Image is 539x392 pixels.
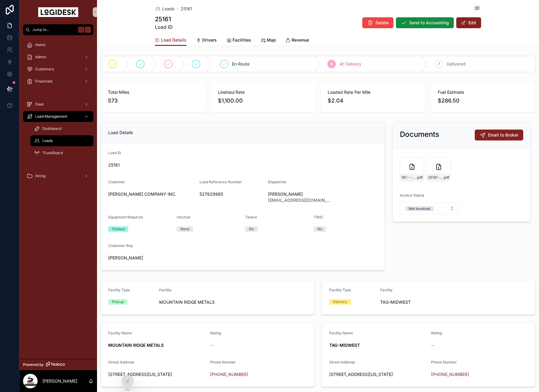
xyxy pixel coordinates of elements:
[23,171,93,181] a: Hiring
[35,79,52,84] span: Financials
[218,89,309,95] span: Linehaul Rate
[108,162,309,168] span: 25161
[286,35,309,47] a: Revenue
[268,197,332,203] span: [EMAIL_ADDRESS][DOMAIN_NAME]
[400,203,459,214] button: Select Button
[155,15,173,23] h1: 25161
[409,206,430,211] div: Not Invoiced
[431,331,442,335] span: Rating
[249,226,254,232] div: No
[199,191,263,197] span: 527829965
[328,96,418,105] span: $2.04
[232,61,249,67] span: En Route
[380,288,393,292] span: Facility
[210,371,248,377] a: [PHONE_NUMBER]
[380,299,411,305] span: TAG-MIDWEST
[177,215,190,219] span: Hazmat
[317,226,322,232] div: No
[428,175,443,180] span: 25161-SONKS-Carrier-Invoice---CHR-Load-527829965
[268,191,332,203] a: [PERSON_NAME][EMAIL_ADDRESS][DOMAIN_NAME]
[155,23,173,31] span: Load ID
[267,37,276,43] span: Map
[180,226,189,232] div: None
[329,331,353,335] span: Facility Name
[438,89,528,95] span: Fuel Estimate
[431,342,435,348] span: --
[329,360,355,364] span: Street Address
[488,132,518,138] span: Email to Broker
[35,102,44,107] span: Fleet
[401,175,416,180] span: 161---9-9-to-9-10---CHR---1100.00
[112,299,124,305] div: Pickup
[396,17,454,28] button: Send to Accounting
[42,150,63,155] span: TruckBoard
[181,6,192,12] a: 25161
[108,255,143,261] a: [PERSON_NAME]
[409,20,449,26] span: Send to Accounting
[85,27,90,32] span: K
[23,39,93,50] a: Home
[23,52,93,63] a: Admin
[108,96,199,105] span: 573
[329,343,360,348] strong: TAG-MIDWEST
[210,360,236,364] span: Phone Number
[35,55,46,59] span: Admin
[108,191,176,197] a: [PERSON_NAME] COMPANY INC.
[162,6,175,12] span: Loads
[30,123,93,134] a: Dashboard
[23,24,93,35] button: Jump to...K
[35,174,45,178] span: Hiring
[400,193,424,198] span: Invoice Status
[196,35,217,47] a: Drivers
[329,371,426,377] span: [STREET_ADDRESS][US_STATE]
[329,288,351,292] span: Facility Type
[35,114,67,119] span: Load Management
[112,226,125,232] div: Flatbed
[19,359,97,370] a: Powered by
[431,371,469,377] a: [PHONE_NUMBER]
[23,99,93,110] a: Fleet
[42,378,77,384] p: [PERSON_NAME]
[23,76,93,87] a: Financials
[159,299,215,305] span: MOUNTAIN RIDGE METALS
[108,180,125,184] span: Customer
[199,180,242,184] span: Load Reference Number
[108,150,121,155] span: Load ID
[268,191,332,197] span: [PERSON_NAME]
[233,37,251,43] span: Facilities
[30,135,93,146] a: Loads
[268,180,287,184] span: Dispatcher
[314,215,323,219] span: TWIC
[438,96,528,105] span: $286.50
[330,62,333,66] span: 6
[456,17,481,28] button: Edit
[19,35,97,189] div: scrollable content
[108,89,199,95] span: Total Miles
[108,288,130,292] span: Facility Type
[23,362,44,367] span: Powered by
[23,64,93,75] a: Customers
[38,7,78,17] img: App logo
[23,111,93,122] a: Load Management
[362,17,393,28] button: Delete
[161,37,186,43] span: Load Details
[108,371,205,377] span: [STREET_ADDRESS][US_STATE]
[210,342,214,348] span: --
[155,6,175,12] a: Loads
[340,61,361,67] span: At Delivery
[108,331,132,335] span: Facility Name
[376,20,389,26] span: Delete
[155,35,186,46] a: Load Details
[108,243,133,248] span: Customer Rep
[292,37,309,43] span: Revenue
[108,130,133,135] span: Load Details
[42,126,61,131] span: Dashboard
[108,215,143,219] span: Equipment Required
[431,360,457,364] span: Phone Number
[202,37,217,43] span: Drivers
[218,96,309,105] span: $1,100.00
[443,175,449,180] span: .pdf
[261,35,276,47] a: Map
